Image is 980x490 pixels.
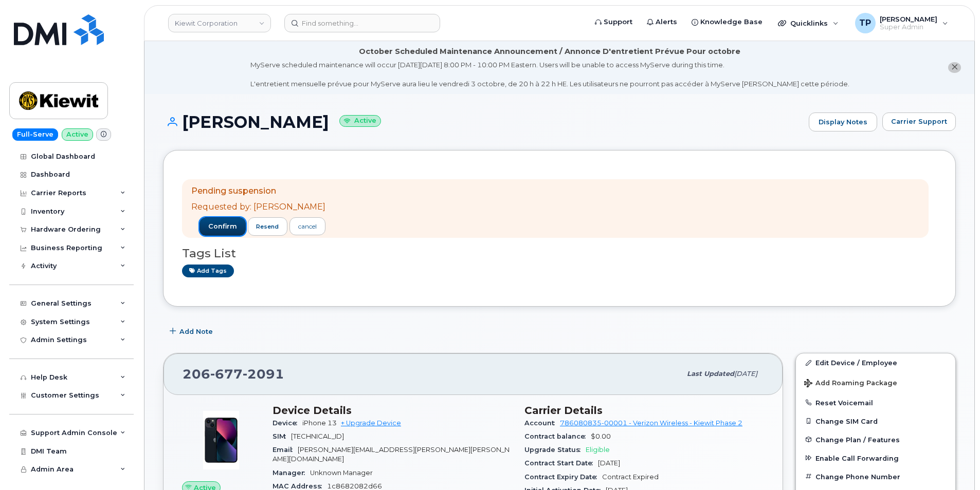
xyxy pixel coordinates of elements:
a: Add tags [182,265,234,277]
button: Change Plan / Features [796,430,955,449]
img: image20231002-3703462-1ig824h.jpeg [190,409,252,471]
div: MyServe scheduled maintenance will occur [DATE][DATE] 8:00 PM - 10:00 PM Eastern. Users will be u... [250,60,849,89]
span: Eligible [586,446,610,454]
button: resend [248,217,288,236]
div: October Scheduled Maintenance Announcement / Annonce D'entretient Prévue Pour octobre [359,46,740,57]
button: Enable Call Forwarding [796,449,955,467]
span: 1c8682082d66 [327,482,382,490]
span: Add Roaming Package [804,379,897,389]
span: Account [524,419,560,427]
h3: Carrier Details [524,404,764,417]
a: + Upgrade Device [341,419,401,427]
span: Contract Expiry Date [524,473,602,481]
span: Manager [273,469,310,477]
p: Requested by: [PERSON_NAME] [191,201,325,213]
button: close notification [948,62,961,73]
a: Display Notes [809,112,877,132]
span: $0.00 [591,432,611,440]
a: cancel [289,217,325,235]
h3: Device Details [273,404,512,417]
span: Contract Expired [602,473,659,481]
span: 2091 [243,366,284,382]
button: Add Note [163,322,222,341]
small: Active [339,115,381,127]
span: confirm [208,222,237,231]
button: Carrier Support [882,112,956,131]
span: Last updated [687,370,734,378]
span: Device [273,419,302,427]
span: [DATE] [734,370,757,378]
span: 677 [210,366,243,382]
span: Add Note [179,327,213,336]
span: 206 [183,366,284,382]
iframe: Messenger Launcher [935,445,972,482]
span: iPhone 13 [302,419,337,427]
span: MAC Address [273,482,327,490]
div: cancel [298,222,317,231]
button: Add Roaming Package [796,372,955,393]
span: [DATE] [598,459,620,467]
span: Contract Start Date [524,459,598,467]
p: Pending suspension [191,185,325,197]
span: Enable Call Forwarding [815,454,899,462]
button: Change Phone Number [796,467,955,486]
span: Upgrade Status [524,446,586,454]
span: Contract balance [524,432,591,440]
span: SIM [273,432,291,440]
button: Reset Voicemail [796,393,955,412]
button: Change SIM Card [796,412,955,430]
h3: Tags List [182,247,937,260]
span: Unknown Manager [310,469,373,477]
span: [PERSON_NAME][EMAIL_ADDRESS][PERSON_NAME][PERSON_NAME][DOMAIN_NAME] [273,446,510,463]
a: 786080835-00001 - Verizon Wireless - Kiewit Phase 2 [560,419,742,427]
span: Email [273,446,298,454]
h1: [PERSON_NAME] [163,113,804,131]
span: [TECHNICAL_ID] [291,432,344,440]
span: resend [256,222,279,231]
span: Carrier Support [891,117,947,126]
button: confirm [199,217,246,236]
span: Change Plan / Features [815,436,900,443]
a: Edit Device / Employee [796,353,955,372]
